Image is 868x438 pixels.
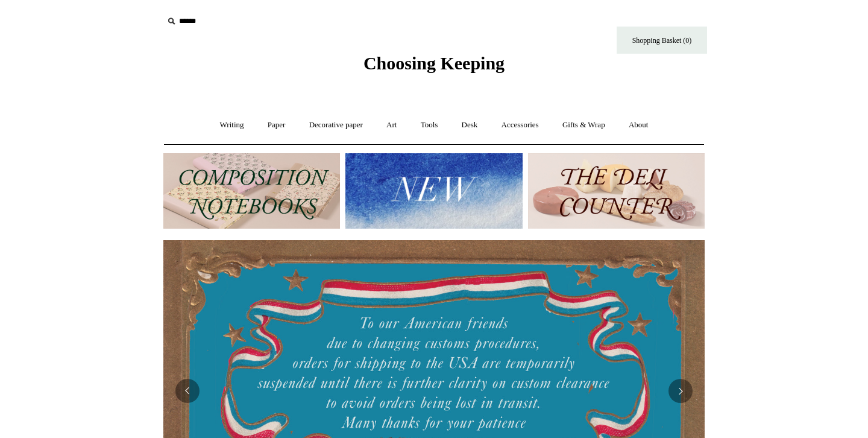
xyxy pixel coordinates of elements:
[257,109,297,141] a: Paper
[618,109,659,141] a: About
[376,109,407,141] a: Art
[163,153,340,229] img: 202302 Composition ledgers.jpg__PID:69722ee6-fa44-49dd-a067-31375e5d54ec
[363,63,505,71] a: Choosing Keeping
[175,379,200,403] button: Previous
[528,153,705,229] img: The Deli Counter
[451,109,489,141] a: Desk
[491,109,550,141] a: Accessories
[410,109,449,141] a: Tools
[552,109,616,141] a: Gifts & Wrap
[668,379,693,403] button: Next
[209,109,255,141] a: Writing
[298,109,374,141] a: Decorative paper
[617,27,707,54] a: Shopping Basket (0)
[363,53,505,73] span: Choosing Keeping
[345,153,522,229] img: New.jpg__PID:f73bdf93-380a-4a35-bcfe-7823039498e1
